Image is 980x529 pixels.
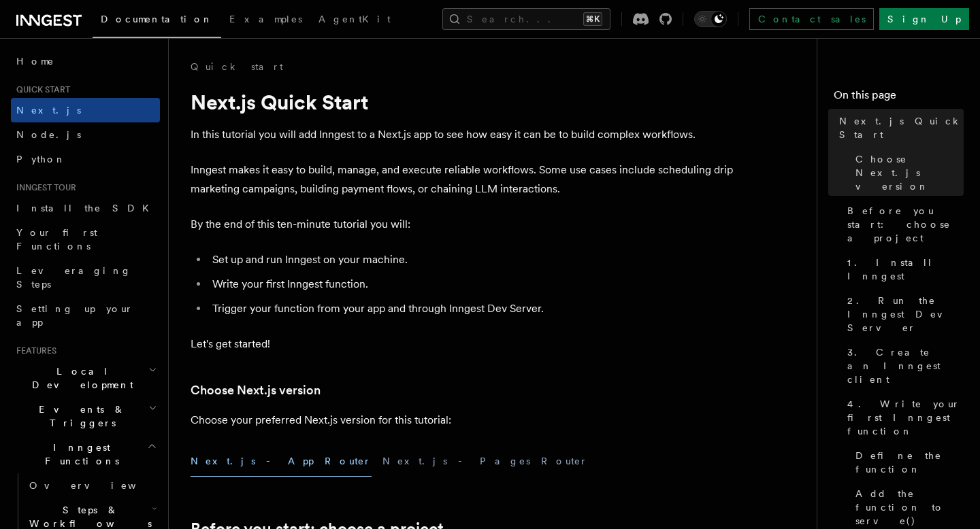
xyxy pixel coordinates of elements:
[310,4,399,37] a: AgentKit
[839,114,964,141] span: Next.js Quick Start
[11,359,160,397] button: Local Development
[382,446,588,477] button: Next.js - Pages Router
[191,446,372,477] button: Next.js - App Router
[11,49,160,73] a: Home
[191,90,735,114] h1: Next.js Quick Start
[29,480,169,491] span: Overview
[850,443,964,481] a: Define the function
[11,258,160,296] a: Leveraging Steps
[11,345,56,356] span: Features
[191,60,283,73] a: Quick start
[879,8,969,30] a: Sign Up
[11,397,160,435] button: Events & Triggers
[583,12,602,26] kbd: ⌘K
[834,109,964,147] a: Next.js Quick Start
[191,335,735,354] p: Let's get started!
[191,215,735,234] p: By the end of this ten-minute tutorial you will:
[11,122,160,147] a: Node.js
[847,204,964,245] span: Before you start: choose a project
[842,250,964,288] a: 1. Install Inngest
[208,275,735,294] li: Write your first Inngest function.
[24,473,160,498] a: Overview
[208,250,735,269] li: Set up and run Inngest on your machine.
[847,397,964,438] span: 4. Write your first Inngest function
[191,160,735,199] p: Inngest makes it easy to build, manage, and execute reliable workflows. Some use cases include sc...
[842,199,964,250] a: Before you start: choose a project
[16,154,66,165] span: Python
[855,152,964,193] span: Choose Next.js version
[850,147,964,199] a: Choose Next.js version
[93,4,221,38] a: Documentation
[16,265,131,290] span: Leveraging Steps
[229,14,302,24] span: Examples
[191,125,735,144] p: In this tutorial you will add Inngest to a Next.js app to see how easy it can be to build complex...
[749,8,874,30] a: Contact sales
[11,435,160,473] button: Inngest Functions
[847,256,964,283] span: 1. Install Inngest
[11,147,160,171] a: Python
[842,392,964,443] a: 4. Write your first Inngest function
[11,182,76,193] span: Inngest tour
[11,196,160,220] a: Install the SDK
[101,14,213,24] span: Documentation
[11,296,160,335] a: Setting up your app
[834,87,964,109] h4: On this page
[11,364,148,392] span: Local Development
[191,381,321,400] a: Choose Next.js version
[11,98,160,122] a: Next.js
[11,84,70,95] span: Quick start
[318,14,391,24] span: AgentKit
[11,403,148,430] span: Events & Triggers
[16,203,157,214] span: Install the SDK
[16,227,97,252] span: Your first Functions
[842,340,964,392] a: 3. Create an Inngest client
[16,303,133,328] span: Setting up your app
[847,294,964,335] span: 2. Run the Inngest Dev Server
[221,4,310,37] a: Examples
[11,441,147,468] span: Inngest Functions
[16,105,81,116] span: Next.js
[842,288,964,340] a: 2. Run the Inngest Dev Server
[855,449,964,476] span: Define the function
[11,220,160,258] a: Your first Functions
[694,11,727,27] button: Toggle dark mode
[16,129,81,140] span: Node.js
[191,411,735,430] p: Choose your preferred Next.js version for this tutorial:
[442,8,610,30] button: Search...⌘K
[855,487,964,528] span: Add the function to serve()
[847,345,964,386] span: 3. Create an Inngest client
[16,54,54,68] span: Home
[208,299,735,318] li: Trigger your function from your app and through Inngest Dev Server.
